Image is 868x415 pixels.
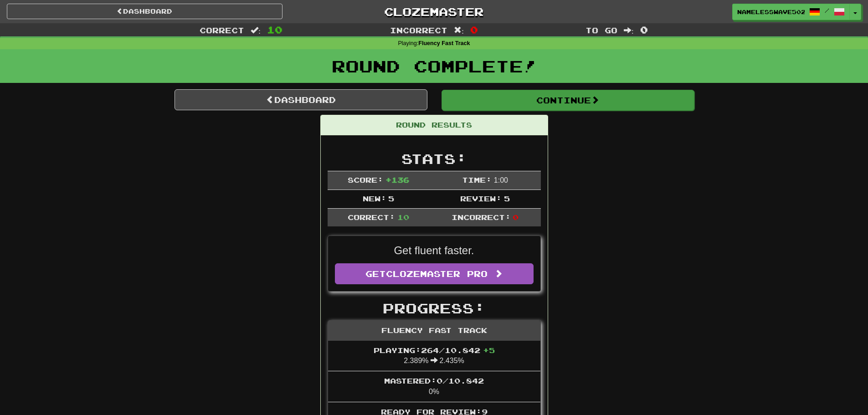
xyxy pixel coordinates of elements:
span: 1 : 0 0 [494,176,508,184]
span: Review: [460,194,502,203]
button: Continue [442,90,694,111]
span: New: [363,194,386,203]
span: Clozemaster Pro [386,269,488,279]
span: Mastered: 0 / 10.842 [384,376,484,385]
span: 10 [397,213,409,221]
li: 2.389% 2.435% [328,341,540,372]
h2: Progress: [328,301,541,316]
strong: Fluency Fast Track [418,40,470,46]
span: Time: [462,175,492,184]
span: Score: [348,175,383,184]
span: Correct [200,26,244,35]
h1: Round Complete! [3,57,865,75]
span: : [251,26,261,34]
h2: Stats: [328,151,541,166]
span: : [454,26,464,34]
div: Round Results [321,115,548,135]
span: 0 [470,24,478,35]
span: NamelessWave5025 [737,8,805,16]
span: / [825,7,829,14]
a: Dashboard [175,89,427,110]
span: Incorrect: [452,213,511,221]
span: To go [586,26,617,35]
span: 10 [267,24,282,35]
span: 5 [504,194,510,203]
span: Playing: 264 / 10.842 [374,346,495,354]
li: 0% [328,371,540,402]
a: NamelessWave5025 / [732,4,850,20]
a: Dashboard [7,4,282,19]
span: 5 [388,194,394,203]
a: Clozemaster [296,4,572,20]
a: GetClozemaster Pro [335,263,534,284]
span: + 5 [483,346,495,354]
span: 0 [640,24,648,35]
span: + 136 [385,175,409,184]
p: Get fluent faster. [335,243,534,258]
span: : [624,26,634,34]
span: 0 [513,213,519,221]
span: Incorrect [390,26,447,35]
span: Correct: [348,213,395,221]
div: Fluency Fast Track [328,321,540,341]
